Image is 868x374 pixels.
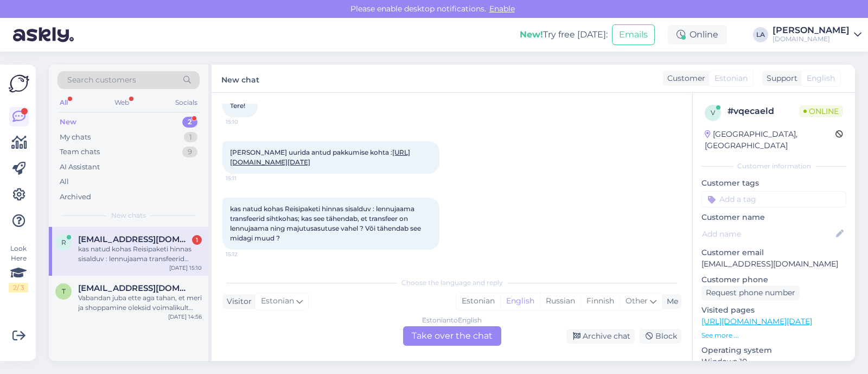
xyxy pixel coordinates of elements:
div: 9 [182,147,197,157]
span: kas natud kohas Reisipaketi hinnas sisalduv : lennujaama transfeerid sihtkohas; kas see tähendab,... [230,205,423,242]
span: English [807,73,835,84]
span: [PERSON_NAME] uurida antud pakkumise kohta : [230,148,410,166]
div: Estonian to English [422,315,482,325]
div: [DOMAIN_NAME] [773,35,850,43]
span: v [711,109,715,117]
span: Online [799,105,843,117]
span: 15:11 [226,174,266,182]
div: [DATE] 15:10 [169,264,202,272]
div: 1 [192,235,202,245]
div: 2 [182,117,197,128]
div: Try free [DATE]: [520,28,608,41]
input: Add a tag [701,191,846,207]
p: See more ... [701,331,846,340]
div: Me [662,296,678,307]
input: Add name [702,228,834,240]
span: Tere! [230,102,245,110]
label: New chat [221,71,259,86]
div: All [60,176,69,187]
span: Other [626,296,648,306]
div: 1 [184,132,197,143]
p: Operating system [701,345,846,356]
div: New [60,117,76,128]
p: Customer name [701,212,846,223]
div: Finnish [580,293,620,309]
div: Vabandan juba ette aga tahan, et meri ja shoppamine oleksid voimalikult lähedal. Samas hea toit. [78,293,202,313]
span: r [61,238,66,246]
div: Socials [173,96,200,110]
span: t [62,287,66,295]
p: Windows 10 [701,356,846,367]
span: New chats [111,211,146,220]
button: Emails [612,24,655,45]
span: Search customers [67,74,136,86]
a: [PERSON_NAME][DOMAIN_NAME] [773,26,861,43]
span: 15:12 [226,250,266,258]
span: Estonian [714,73,748,84]
div: Request phone number [701,286,800,300]
div: Block [639,329,681,344]
div: Visitor [222,296,252,307]
div: AI Assistant [60,162,100,173]
span: rodz.teppo@gmail.com [78,234,191,244]
span: Enable [486,4,518,14]
div: Support [762,73,797,84]
div: [DATE] 14:56 [168,313,202,321]
div: Archived [60,192,91,202]
div: LA [753,27,768,42]
div: Choose the language and reply [222,278,681,288]
div: 2 / 3 [9,283,28,293]
div: Russian [540,293,580,309]
b: New! [520,29,543,40]
div: # vqecaeld [727,105,799,118]
div: Look Here [9,244,28,293]
div: My chats [60,132,91,143]
span: 15:10 [226,118,266,126]
p: Customer phone [701,274,846,286]
div: All [58,96,70,110]
img: Askly Logo [9,73,29,94]
div: Web [112,96,131,110]
p: Visited pages [701,305,846,316]
div: kas natud kohas Reisipaketi hinnas sisalduv : lennujaama transfeerid sihtkohas; kas see tähendab,... [78,244,202,264]
p: Customer email [701,247,846,258]
div: [PERSON_NAME] [773,26,850,35]
div: Take over the chat [403,326,501,346]
p: Customer tags [701,178,846,189]
div: Customer [663,73,705,84]
a: [URL][DOMAIN_NAME][DATE] [701,316,812,326]
div: Archive chat [566,329,635,344]
p: [EMAIL_ADDRESS][DOMAIN_NAME] [701,258,846,270]
div: Team chats [60,147,100,157]
span: tiina.imelik@gmail.com [78,283,191,293]
div: Online [668,25,727,45]
div: [GEOGRAPHIC_DATA], [GEOGRAPHIC_DATA] [705,129,835,151]
span: Estonian [261,295,294,307]
div: Customer information [701,161,846,171]
div: Estonian [456,293,500,309]
div: English [500,293,540,309]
